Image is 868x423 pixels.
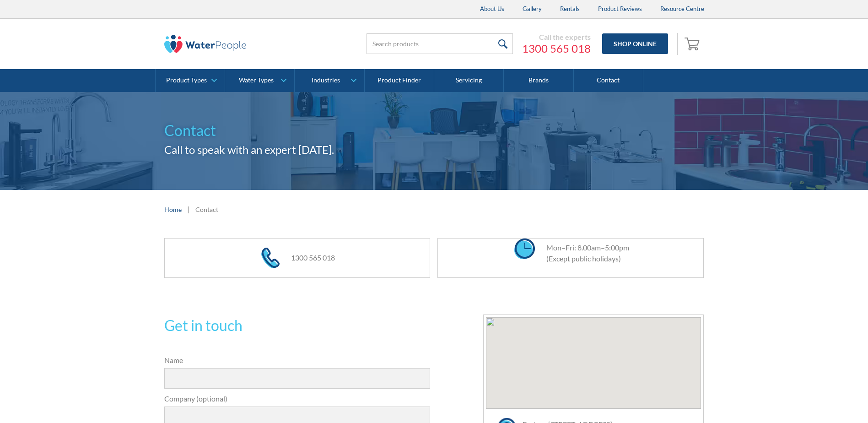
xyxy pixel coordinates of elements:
[367,33,513,54] input: Search products
[156,69,225,92] a: Product Types
[195,205,218,214] div: Contact
[504,69,573,92] a: Brands
[295,69,364,92] a: Industries
[365,69,434,92] a: Product Finder
[291,253,335,262] a: 1300 565 018
[514,239,535,259] img: clock icon
[164,119,704,141] h1: Contact
[225,69,294,92] a: Water Types
[239,76,274,84] div: Water Types
[261,248,280,268] img: phone icon
[602,33,668,54] a: Shop Online
[164,205,182,214] a: Home
[522,33,591,42] div: Call the experts
[682,33,704,55] a: Open empty cart
[164,393,431,404] label: Company (optional)
[164,35,247,53] img: The Water People
[164,355,431,366] label: Name
[574,69,643,92] a: Contact
[434,69,504,92] a: Servicing
[164,315,431,336] h2: Get in touch
[186,204,191,215] div: |
[166,76,207,84] div: Product Types
[522,42,591,55] a: 1300 565 018
[312,76,340,84] div: Industries
[537,242,629,264] div: Mon–Fri: 8.00am–5:00pm (Except public holidays)
[685,36,702,51] img: shopping cart
[164,141,704,158] h2: Call to speak with an expert [DATE].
